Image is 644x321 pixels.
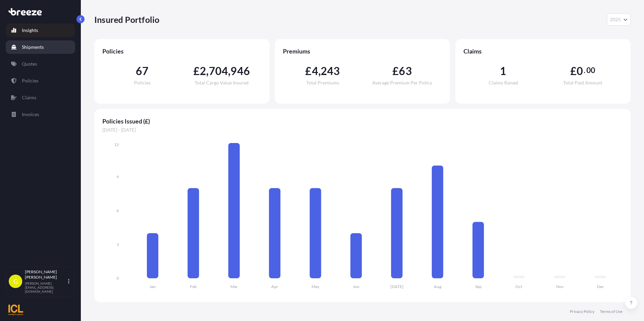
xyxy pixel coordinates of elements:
[600,309,622,314] a: Terms of Use
[586,68,595,73] span: 00
[6,74,75,87] a: Policies
[22,77,38,84] p: Policies
[6,57,75,71] a: Quotes
[190,284,197,289] tspan: Feb
[392,66,399,76] span: £
[515,284,522,289] tspan: Oct
[195,80,249,85] span: Total Cargo Value Insured
[193,66,200,76] span: £
[584,68,585,73] span: .
[117,276,119,281] tspan: 0
[399,66,412,76] span: 63
[206,66,208,76] span: ,
[8,305,23,315] img: organization-logo
[117,174,119,179] tspan: 9
[353,284,359,289] tspan: Jun
[22,27,38,34] p: Insights
[22,61,37,67] p: Quotes
[13,278,18,285] span: G
[94,14,159,25] p: Insured Portfolio
[321,66,340,76] span: 243
[556,284,564,289] tspan: Nov
[570,66,577,76] span: £
[6,24,75,37] a: Insights
[372,80,432,85] span: Average Premium Per Policy
[102,47,261,55] span: Policies
[577,66,583,76] span: 0
[230,66,250,76] span: 946
[117,208,119,213] tspan: 6
[283,47,442,55] span: Premiums
[6,91,75,104] a: Claims
[463,47,622,55] span: Claims
[271,284,278,289] tspan: Apr
[25,269,67,280] p: [PERSON_NAME] [PERSON_NAME]
[114,142,119,147] tspan: 12
[312,284,320,289] tspan: May
[306,80,339,85] span: Total Premiums
[134,80,151,85] span: Policies
[228,66,230,76] span: ,
[102,117,622,125] span: Policies Issued (£)
[434,284,442,289] tspan: Aug
[25,281,67,293] p: [PERSON_NAME][EMAIL_ADDRESS][DOMAIN_NAME]
[22,44,44,50] p: Shipments
[563,80,602,85] span: Total Paid Amount
[489,80,518,85] span: Claims Raised
[607,13,631,26] button: Year Selector
[22,94,36,101] p: Claims
[390,284,404,289] tspan: [DATE]
[22,111,39,118] p: Invoices
[305,66,312,76] span: £
[475,284,482,289] tspan: Sep
[597,284,604,289] tspan: Dec
[150,284,156,289] tspan: Jan
[136,66,149,76] span: 67
[117,242,119,247] tspan: 3
[610,16,621,23] span: 2025
[312,66,318,76] span: 4
[102,127,622,133] span: [DATE] - [DATE]
[200,66,206,76] span: 2
[230,284,238,289] tspan: Mar
[6,108,75,121] a: Invoices
[570,309,594,314] a: Privacy Policy
[6,40,75,54] a: Shipments
[318,66,321,76] span: ,
[209,66,228,76] span: 704
[500,66,506,76] span: 1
